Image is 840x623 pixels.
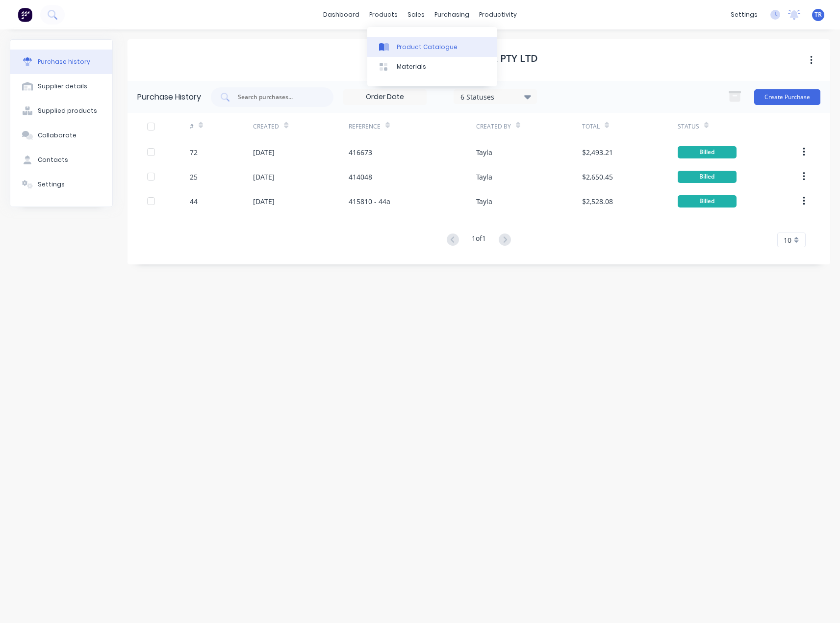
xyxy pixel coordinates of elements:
a: Materials [367,57,497,77]
div: 415810 - 44a [349,196,390,207]
div: Supplied products [38,106,97,115]
div: 72 [190,147,198,157]
button: Supplied products [10,99,112,123]
div: Billed [678,146,737,158]
div: [DATE] [253,147,275,157]
div: # [190,122,194,131]
div: $2,493.21 [582,147,613,157]
div: $2,650.45 [582,172,613,182]
div: sales [403,7,430,22]
a: Product Catalogue [367,37,497,56]
div: Collaborate [38,131,76,140]
div: Contacts [38,156,68,164]
button: Create Purchase [754,89,820,105]
div: Tayla [476,172,492,182]
span: 10 [784,235,791,245]
button: Settings [10,172,112,197]
div: Tayla [476,147,492,157]
div: 1 of 1 [472,233,486,247]
div: Purchase history [38,57,90,66]
div: [DATE] [253,172,275,182]
div: purchasing [430,7,474,22]
div: Total [582,122,600,131]
div: products [364,7,403,22]
div: 6 Statuses [460,91,531,102]
button: Supplier details [10,74,112,99]
div: Purchase History [137,91,201,103]
div: 416673 [349,147,372,157]
div: Supplier details [38,82,87,91]
div: productivity [474,7,522,22]
a: dashboard [318,7,364,22]
div: Product Catalogue [397,43,458,52]
div: Created [253,122,279,131]
div: [DATE] [253,196,275,207]
div: 44 [190,196,198,207]
div: 414048 [349,172,372,182]
div: Materials [397,62,426,71]
input: Search purchases... [237,92,318,102]
div: Created By [476,122,511,131]
button: Contacts [10,148,112,172]
span: TR [815,10,822,19]
img: Factory [18,7,32,22]
div: Billed [678,195,737,208]
div: Settings [38,180,65,189]
div: settings [726,7,763,22]
button: Collaborate [10,123,112,148]
button: Purchase history [10,50,112,74]
div: Billed [678,171,737,183]
div: Reference [349,122,381,131]
input: Order Date [344,90,426,104]
div: $2,528.08 [582,196,613,207]
div: Status [678,122,699,131]
div: Tayla [476,196,492,207]
div: 25 [190,172,198,182]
